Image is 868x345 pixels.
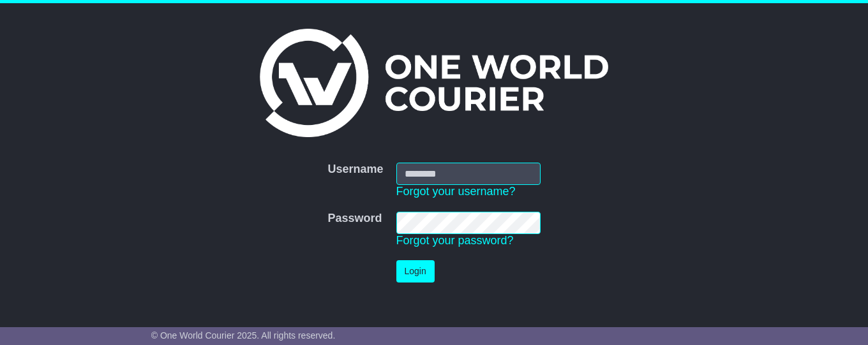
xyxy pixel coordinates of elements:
[396,260,435,283] button: Login
[151,330,336,341] span: © One World Courier 2025. All rights reserved.
[260,29,608,137] img: One World
[396,185,516,198] a: Forgot your username?
[327,163,383,177] label: Username
[327,212,382,226] label: Password
[396,234,514,247] a: Forgot your password?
